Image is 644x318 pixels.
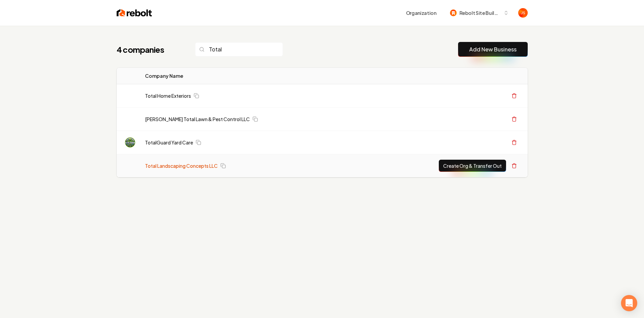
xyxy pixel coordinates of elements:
button: Open user button [518,8,528,18]
button: Organization [402,7,440,19]
h1: 4 companies [117,44,182,55]
span: Rebolt Site Builder [459,9,501,17]
button: Create Org & Transfer Out [439,160,506,172]
div: Open Intercom Messenger [621,295,637,311]
a: Total Landscaping Concepts LLC [145,162,218,169]
img: TotalGuard Yard Care logo [125,137,136,148]
button: Add New Business [458,42,528,57]
a: Total Home Exteriors [145,92,191,99]
img: James Shamoun [518,8,528,18]
input: Search... [195,42,283,56]
img: Rebolt Site Builder [450,9,457,16]
th: Company Name [140,68,360,84]
a: Add New Business [469,45,517,53]
img: Rebolt Logo [117,8,152,18]
a: [PERSON_NAME] Total Lawn & Pest Control LLC [145,116,250,122]
a: TotalGuard Yard Care [145,139,193,146]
